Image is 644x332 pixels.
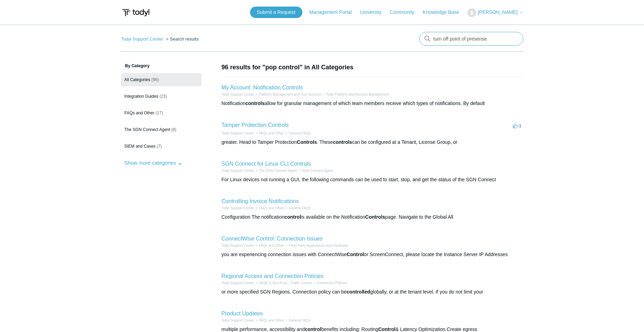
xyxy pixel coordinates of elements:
[222,85,303,90] a: My Account: Notification Controls
[222,244,254,247] a: Todyl Support Center
[419,32,523,46] input: Search
[254,92,321,97] li: Platform Management and Your Account
[124,77,151,82] span: All Categories
[222,169,254,173] a: Todyl Support Center
[284,206,311,211] li: General FAQs
[284,131,311,136] li: General FAQs
[378,326,396,332] em: Control
[312,280,347,286] li: Connection Policies
[222,236,323,242] a: ConnectWise Control: Connection Issues
[160,94,167,99] span: (23)
[121,140,201,153] a: SIEM and Cases (7)
[157,144,162,149] span: (7)
[360,9,388,16] a: University
[222,206,254,210] a: Todyl Support Center
[254,206,284,211] li: FAQs and Other
[152,77,159,82] span: (96)
[297,139,317,145] em: Controls
[222,318,254,323] li: Todyl Support Center
[222,243,254,248] li: Todyl Support Center
[347,289,370,295] em: controlled
[321,92,389,97] li: Todyl Platform and Account Management
[124,144,156,149] span: SIEM and Cases
[222,63,523,72] h1: 96 results for "pop control" in All Categories
[222,318,254,322] a: Todyl Support Center
[289,131,310,135] a: General FAQs
[254,243,284,248] li: FAQs and Other
[222,161,311,167] a: SGN Connect for Linux CLI Controls
[390,9,421,16] a: Community
[124,94,158,99] span: Integration Guides
[222,273,324,279] a: Regional Access and Connection Policies
[124,111,155,115] span: FAQs and Other
[121,36,165,42] li: Todyl Support Center
[222,131,254,135] a: Todyl Support Center
[121,63,201,69] h3: By Category
[254,168,297,173] li: The SGN Connect Agent
[222,131,254,136] li: Todyl Support Center
[284,214,301,220] em: control
[259,131,284,135] a: FAQs and Other
[222,213,523,221] div: Configuration The notification is available on the Notification page. Navigate to the Global All
[222,281,254,285] a: Todyl Support Center
[222,92,254,97] li: Todyl Support Center
[254,280,312,286] li: SASE & ZeroTrust - Traffic Control
[222,93,254,96] a: Todyl Support Center
[284,243,348,248] li: Third Party Applications and Hardware
[121,90,201,103] a: Integration Guides (23)
[222,122,289,128] a: Tamper Protection Controls
[289,206,310,210] a: General FAQs
[259,244,284,247] a: FAQs and Other
[259,318,284,322] a: FAQs and Other
[222,139,523,146] div: greater. Head to Tamper Protection . These can be configured at a Tenant, License Group, or
[513,123,522,128] span: -1
[222,280,254,286] li: Todyl Support Center
[254,131,284,136] li: FAQs and Other
[467,8,523,17] button: [PERSON_NAME]
[222,176,523,183] div: For Linux devices not running a GUI, the following commands can be used to start, stop, and get t...
[259,169,297,173] a: The SGN Connect Agent
[246,101,265,106] em: controls
[250,7,302,18] a: Submit a Request
[222,100,523,107] div: Notification allow for granular management of which team members receive which types of notificat...
[423,9,466,16] a: Knowledge Base
[289,318,310,322] a: General FAQs
[365,214,385,220] em: Controls
[124,127,170,132] span: The SGN Connect Agent
[297,168,333,173] li: SGN Connect Agent
[222,206,254,211] li: Todyl Support Center
[254,318,284,323] li: FAQs and Other
[121,36,163,42] a: Todyl Support Center
[259,93,321,96] a: Platform Management and Your Account
[259,281,312,285] a: SASE & ZeroTrust - Traffic Control
[326,93,389,96] a: Todyl Platform and Account Management
[222,168,254,173] li: Todyl Support Center
[121,106,201,120] a: FAQs and Other (17)
[121,73,201,86] a: All Categories (96)
[289,244,348,247] a: Third Party Applications and Hardware
[156,111,163,115] span: (17)
[302,169,333,173] a: SGN Connect Agent
[333,139,352,145] em: controls
[317,281,347,285] a: Connection Policies
[121,156,186,169] button: Show more categories
[222,311,263,316] a: Product Updates
[121,123,201,136] a: The SGN Connect Agent (8)
[171,127,177,132] span: (8)
[222,198,299,204] a: Controlling Invoice Notifications
[222,251,523,258] div: you are experiencing connection issues with ConnectWise or ScreenConnect, please locate the Insta...
[347,252,364,257] em: Control
[284,318,311,323] li: General FAQs
[222,288,523,296] div: or more specified SGN Regions. Connection policy can be globally, or at the tenant level. If you ...
[305,326,321,332] em: control
[259,206,284,210] a: FAQs and Other
[478,9,517,15] span: [PERSON_NAME]
[164,36,199,42] li: Search results
[309,9,359,16] a: Management Portal
[121,6,151,19] img: Todyl Support Center Help Center home page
